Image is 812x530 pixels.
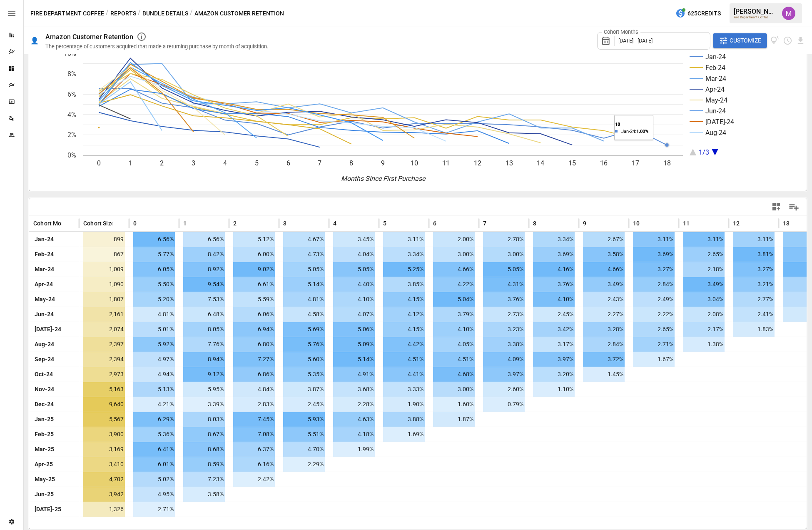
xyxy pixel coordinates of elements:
[183,457,225,472] span: 8.59%
[433,219,436,227] span: 6
[233,232,275,247] span: 5.12%
[783,36,792,45] button: Schedule report
[190,8,193,19] div: /
[383,292,425,307] span: 4.15%
[233,337,275,352] span: 6.80%
[433,247,475,262] span: 3.00%
[632,159,639,167] text: 17
[383,412,425,427] span: 3.88%
[67,151,76,159] text: 0%
[583,262,625,277] span: 4.66%
[233,382,275,397] span: 4.84%
[133,337,175,352] span: 5.92%
[583,247,625,262] span: 3.58%
[633,337,675,352] span: 2.71%
[383,247,425,262] span: 3.34%
[83,322,125,337] span: 2,074
[483,232,525,247] span: 2.78%
[537,159,544,167] text: 14
[33,262,55,277] span: Mar-24
[283,337,325,352] span: 5.76%
[133,457,175,472] span: 6.01%
[45,43,268,50] div: The percentage of customers acquired that made a returning purchase by month of acquisition.
[733,292,775,307] span: 2.77%
[83,307,125,322] span: 2,161
[133,427,175,442] span: 5.36%
[433,292,475,307] span: 5.04%
[33,367,54,382] span: Oct-24
[333,219,336,227] span: 4
[83,337,125,352] span: 2,397
[83,232,125,247] span: 899
[733,262,775,277] span: 3.27%
[183,262,225,277] span: 8.92%
[113,217,125,229] button: Sort
[583,337,625,352] span: 2.84%
[633,292,675,307] span: 2.49%
[349,159,353,167] text: 8
[237,217,249,229] button: Sort
[483,219,486,227] span: 7
[183,352,225,367] span: 8.94%
[483,397,525,412] span: 0.79%
[699,148,709,156] text: 1/3
[30,8,104,19] button: Fire Department Coffee
[33,219,70,227] span: Cohort Month
[483,247,525,262] span: 3.00%
[83,412,125,427] span: 5,567
[474,159,481,167] text: 12
[318,159,321,167] text: 7
[133,219,137,227] span: 0
[83,427,125,442] span: 3,900
[383,307,425,322] span: 4.12%
[283,412,325,427] span: 5.93%
[33,292,56,307] span: May-24
[286,159,290,167] text: 6
[683,277,725,292] span: 3.49%
[183,322,225,337] span: 8.05%
[333,247,375,262] span: 4.04%
[283,352,325,367] span: 5.60%
[33,382,55,397] span: Nov-24
[483,337,525,352] span: 3.38%
[283,382,325,397] span: 3.87%
[83,442,125,457] span: 3,169
[433,262,475,277] span: 4.66%
[733,322,775,337] span: 1.83%
[433,382,475,397] span: 3.00%
[583,367,625,382] span: 1.45%
[633,232,675,247] span: 3.11%
[129,159,132,167] text: 1
[183,337,225,352] span: 7.76%
[255,159,259,167] text: 5
[83,367,125,382] span: 2,973
[67,90,76,98] text: 6%
[618,37,653,44] span: [DATE] - [DATE]
[433,397,475,412] span: 1.60%
[233,472,275,487] span: 2.42%
[383,397,425,412] span: 1.90%
[777,2,800,25] button: Umer Muhammed
[483,352,525,367] span: 4.09%
[633,247,675,262] span: 3.69%
[533,262,575,277] span: 4.16%
[683,232,725,247] span: 3.11%
[33,397,55,412] span: Dec-24
[83,292,125,307] span: 1,807
[183,307,225,322] span: 6.48%
[437,217,449,229] button: Sort
[333,322,375,337] span: 5.06%
[287,217,299,229] button: Sort
[33,457,54,472] span: Apr-25
[383,337,425,352] span: 4.42%
[487,217,499,229] button: Sort
[83,247,125,262] span: 867
[740,217,752,229] button: Sort
[790,217,802,229] button: Sort
[233,412,275,427] span: 7.45%
[483,322,525,337] span: 3.23%
[183,247,225,262] span: 8.42%
[383,367,425,382] span: 4.41%
[333,412,375,427] span: 4.63%
[33,307,55,322] span: Jun-24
